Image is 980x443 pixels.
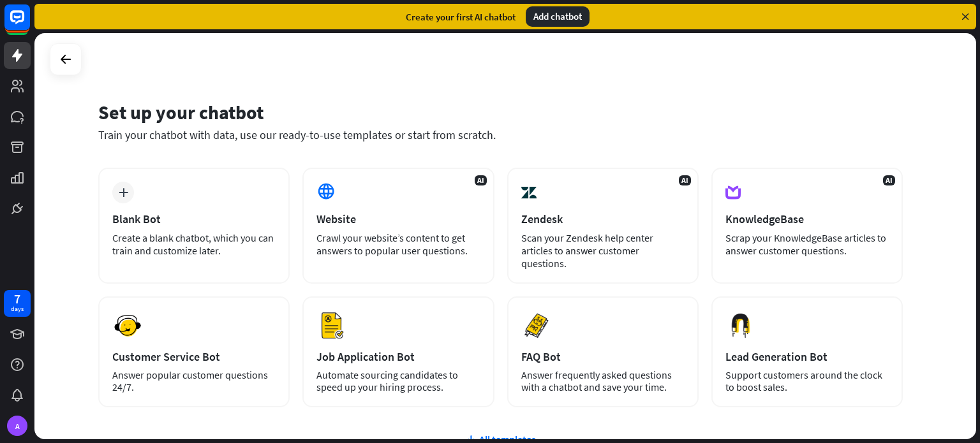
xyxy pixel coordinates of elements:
span: AI [475,175,487,185]
div: Job Application Bot [316,349,480,364]
div: Crawl your website’s content to get answers to popular user questions. [316,231,480,257]
div: days [11,305,24,314]
div: Answer frequently asked questions with a chatbot and save your time. [521,369,685,393]
a: 7 days [4,290,31,317]
i: plus [119,188,128,197]
div: A [7,416,27,436]
div: Create your first AI chatbot [406,11,516,23]
div: Automate sourcing candidates to speed up your hiring process. [316,369,480,393]
div: Add chatbot [526,6,590,27]
div: Website [316,212,480,226]
span: AI [883,175,895,185]
div: FAQ Bot [521,349,685,364]
div: 7 [14,293,20,305]
div: Train your chatbot with data, use our ready-to-use templates or start from scratch. [98,127,903,142]
div: Create a blank chatbot, which you can train and customize later. [112,231,276,257]
div: Answer popular customer questions 24/7. [112,369,276,393]
div: Customer Service Bot [112,349,276,364]
div: KnowledgeBase [725,212,889,226]
div: Lead Generation Bot [725,349,889,364]
div: Set up your chatbot [98,100,903,124]
div: Scan your Zendesk help center articles to answer customer questions. [521,231,685,270]
button: Open LiveChat chat widget [10,5,48,43]
div: Blank Bot [112,212,276,226]
div: Support customers around the clock to boost sales. [725,369,889,393]
div: Zendesk [521,212,685,226]
div: Scrap your KnowledgeBase articles to answer customer questions. [725,231,889,257]
span: AI [679,175,691,185]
